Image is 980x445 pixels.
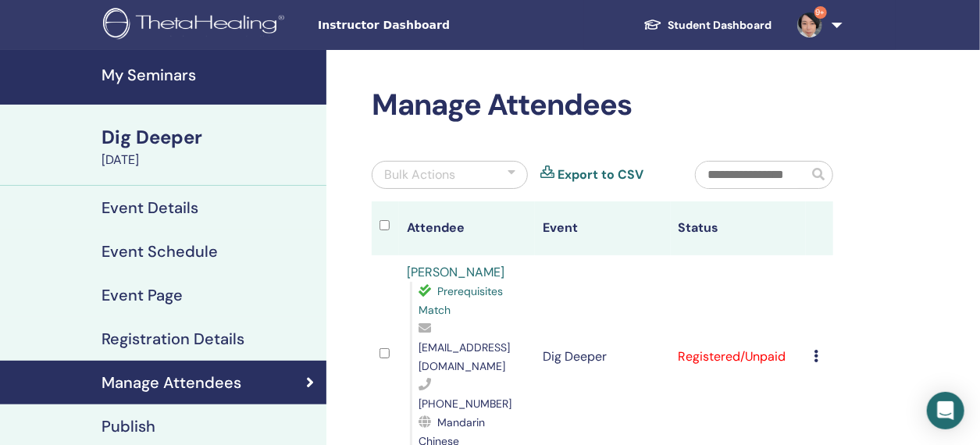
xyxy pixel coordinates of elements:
span: [PHONE_NUMBER] [419,397,511,411]
span: Prerequisites Match [419,284,503,317]
th: Event [535,201,671,255]
span: 9+ [814,6,827,19]
img: logo.png [103,8,290,43]
div: Dig Deeper [102,124,317,151]
a: Dig Deeper[DATE] [92,124,326,169]
h4: Event Page [102,286,183,304]
a: Student Dashboard [631,11,785,40]
h4: Manage Attendees [102,373,241,392]
div: [DATE] [102,151,317,169]
th: Status [671,201,807,255]
a: Export to CSV [558,166,643,184]
h2: Manage Attendees [372,87,833,123]
span: Instructor Dashboard [318,17,552,34]
h4: Event Schedule [102,242,218,261]
h4: Event Details [102,198,198,217]
div: Bulk Actions [384,166,455,184]
h4: Registration Details [102,329,244,348]
h4: Publish [102,417,155,436]
h4: My Seminars [102,66,317,84]
span: [EMAIL_ADDRESS][DOMAIN_NAME] [419,340,510,373]
img: default.jpg [797,12,822,37]
th: Attendee [399,201,535,255]
div: Open Intercom Messenger [927,392,964,429]
a: [PERSON_NAME] [407,264,504,280]
img: graduation-cap-white.svg [643,18,662,31]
